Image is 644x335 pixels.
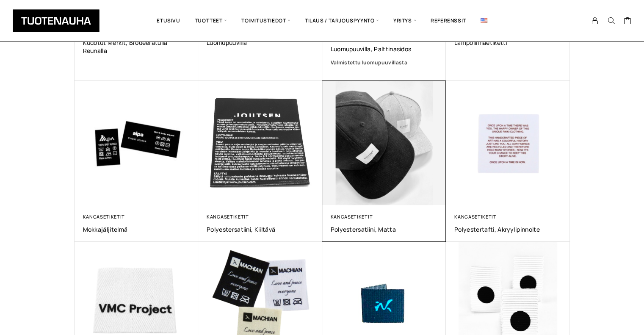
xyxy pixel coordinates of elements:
a: Valmistettu luomupuuvillasta [331,58,438,67]
button: Search [603,17,619,25]
a: Cart [623,17,631,27]
a: Mokkajäljitelmä [83,225,190,233]
a: Kudotut merkit, brodeeratulla reunalla [83,39,190,55]
span: Tilaus / Tarjouspyyntö [298,6,386,35]
a: Kangasetiketit [83,213,125,220]
img: English [481,18,487,23]
span: Tuotteet [188,6,234,35]
a: Luomupuuvilla, palttinasidos [331,45,438,53]
a: Lämpöliimaetiketti [454,39,561,47]
img: Tuotenauha Oy [13,9,100,32]
a: Kangasetiketit [331,213,373,220]
a: Polyestersatiini, matta [331,225,438,233]
span: Yritys [386,6,423,35]
span: Toimitustiedot [234,6,298,35]
a: Polyestertafti, akryylipinnoite [454,225,561,233]
a: Referenssit [423,6,473,35]
a: Kangasetiketit [454,213,497,220]
a: Etusivu [149,6,187,35]
a: My Account [587,17,603,25]
span: Valmistettu luomupuuvillasta [331,59,407,66]
a: Kangasetiketit [207,213,249,220]
a: Luomupuuvilla [207,39,314,47]
a: Polyestersatiini, kiiltävä [207,225,314,233]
